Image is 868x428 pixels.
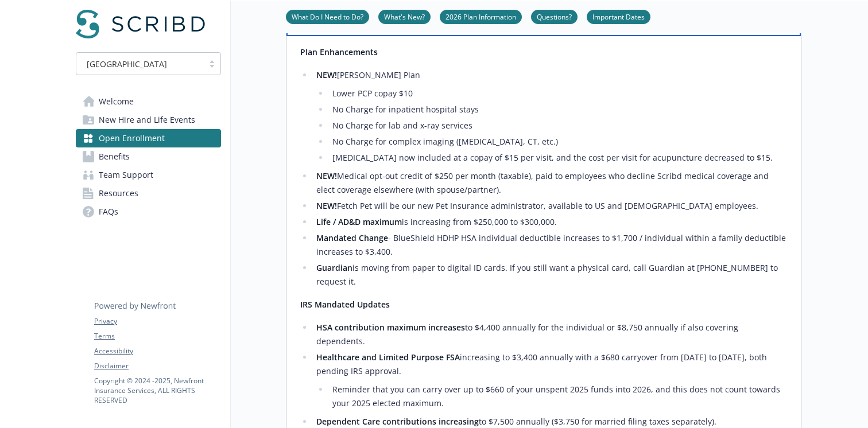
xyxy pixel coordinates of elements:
[329,103,787,116] li: No Charge for inpatient hospital stays
[99,184,138,203] span: Resources
[99,92,134,111] span: Welcome
[329,119,787,133] li: No Charge for lab and x-ray services
[313,231,787,259] li: - BlueShield HDHP HSA individual deductible increases to $1,700 / individual within a family dedu...
[99,203,118,221] span: FAQs
[76,203,221,221] a: FAQs
[316,69,337,80] strong: NEW!
[99,166,153,184] span: Team Support
[316,200,337,211] strong: NEW!
[316,352,460,363] strong: Healthcare and Limited Purpose FSA
[531,11,578,22] a: Questions?
[94,361,220,371] a: Disclaimer
[313,215,787,229] li: is increasing from $250,000 to $300,000.
[76,111,221,129] a: New Hire and Life Events
[99,147,130,166] span: Benefits
[76,166,221,184] a: Team Support
[94,316,220,326] a: Privacy
[99,111,195,129] span: New Hire and Life Events
[316,170,337,181] strong: NEW!
[329,87,787,100] li: Lower PCP copay $10
[329,151,787,165] li: [MEDICAL_DATA] now included at a copay of $15 per visit, and the cost per visit for acupuncture d...
[313,351,787,410] li: increasing to $3,400 annually with a $680 carryover from [DATE] to [DATE], both pending IRS appro...
[300,299,390,310] strong: IRS Mandated Updates
[76,147,221,166] a: Benefits
[316,322,465,333] strong: HSA contribution maximum increases
[76,129,221,147] a: Open Enrollment
[587,11,650,22] a: Important Dates
[378,11,431,22] a: What's New?
[76,184,221,203] a: Resources
[440,11,522,22] a: 2026 Plan Information
[94,376,220,405] p: Copyright © 2024 - 2025 , Newfront Insurance Services, ALL RIGHTS RESERVED
[316,232,388,243] strong: Mandated Change
[76,92,221,111] a: Welcome
[313,68,787,165] li: [PERSON_NAME] Plan
[313,169,787,197] li: Medical opt-out credit of $250 per month (taxable), paid to employees who decline Scribd medical ...
[316,416,479,427] strong: Dependent Care contributions increasing
[313,321,787,348] li: to $4,400 annually for the individual or $8,750 annually if also covering dependents.
[87,58,167,70] span: [GEOGRAPHIC_DATA]
[99,129,165,147] span: Open Enrollment
[329,383,787,410] li: Reminder that you can carry over up to $660 of your unspent 2025 funds into 2026, and this does n...
[286,11,369,22] a: What Do I Need to Do?
[313,199,787,213] li: Fetch Pet will be our new Pet Insurance administrator, available to US and [DEMOGRAPHIC_DATA] emp...
[300,46,378,57] strong: Plan Enhancements
[316,216,402,227] strong: Life / AD&D maximum
[94,346,220,356] a: Accessibility
[329,135,787,149] li: No Charge for complex imaging ([MEDICAL_DATA], CT, etc.)
[313,261,787,289] li: is moving from paper to digital ID cards. If you still want a physical card, call Guardian at [PH...
[82,58,197,70] span: [GEOGRAPHIC_DATA]
[316,262,352,273] strong: Guardian
[94,331,220,341] a: Terms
